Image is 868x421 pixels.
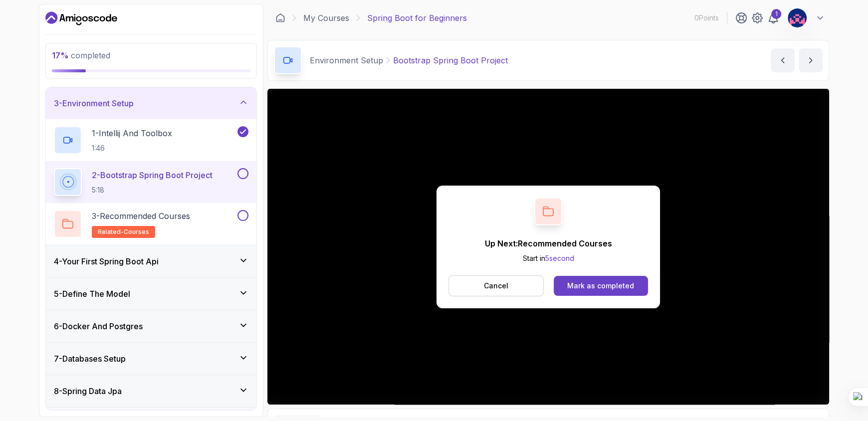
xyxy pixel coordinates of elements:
[54,288,130,300] h3: 5 - Define The Model
[303,12,349,24] a: My Courses
[54,353,126,365] h3: 7 - Databases Setup
[45,10,117,26] a: Dashboard
[485,237,612,249] p: Up Next: Recommended Courses
[771,9,781,19] div: 1
[694,13,719,23] p: 0 Points
[275,13,285,23] a: Dashboard
[92,143,172,153] p: 1:46
[54,385,122,397] h3: 8 - Spring Data Jpa
[54,255,159,267] h3: 4 - Your First Spring Boot Api
[771,48,795,72] button: previous content
[46,245,256,277] button: 4-Your First Spring Boot Api
[54,210,248,238] button: 3-Recommended Coursesrelated-courses
[98,228,149,236] span: related-courses
[554,276,648,296] button: Mark as completed
[485,253,612,263] p: Start in
[545,254,574,262] span: 5 second
[46,87,256,119] button: 3-Environment Setup
[54,97,134,109] h3: 3 - Environment Setup
[46,310,256,342] button: 6-Docker And Postgres
[54,320,143,332] h3: 6 - Docker And Postgres
[767,12,779,24] a: 1
[567,281,634,291] div: Mark as completed
[310,54,383,66] p: Environment Setup
[788,8,807,27] img: user profile image
[46,278,256,310] button: 5-Define The Model
[267,89,829,405] iframe: 2 - Bootstrap Spring Boot Project
[484,281,508,291] p: Cancel
[52,50,69,60] span: 17 %
[92,169,213,181] p: 2 - Bootstrap Spring Boot Project
[393,54,508,66] p: Bootstrap Spring Boot Project
[92,185,213,195] p: 5:18
[367,12,467,24] p: Spring Boot for Beginners
[787,8,825,28] button: user profile image
[52,50,110,60] span: completed
[92,127,172,139] p: 1 - Intellij And Toolbox
[54,126,248,154] button: 1-Intellij And Toolbox1:46
[799,48,823,72] button: next content
[92,210,190,222] p: 3 - Recommended Courses
[46,375,256,407] button: 8-Spring Data Jpa
[46,343,256,375] button: 7-Databases Setup
[54,168,248,196] button: 2-Bootstrap Spring Boot Project5:18
[448,275,544,296] button: Cancel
